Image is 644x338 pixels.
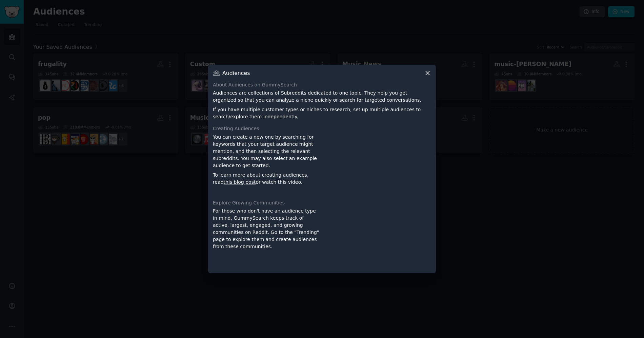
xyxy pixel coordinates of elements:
p: If you have multiple customer types or niches to research, set up multiple audiences to search/ex... [213,106,431,120]
p: Audiences are collections of Subreddits dedicated to one topic. They help you get organized so th... [213,90,431,104]
iframe: YouTube video player [324,134,431,195]
div: About Audiences on GummySearch [213,81,431,88]
h3: Audiences [222,69,250,77]
a: this blog post [224,179,256,185]
iframe: YouTube video player [324,207,431,269]
p: You can create a new one by searching for keywords that your target audience might mention, and t... [213,134,320,169]
p: To learn more about creating audiences, read or watch this video. [213,172,320,186]
div: Explore Growing Communities [213,199,431,206]
div: For those who don't have an audience type in mind, GummySearch keeps track of active, largest, en... [213,207,320,269]
div: Creating Audiences [213,125,431,132]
